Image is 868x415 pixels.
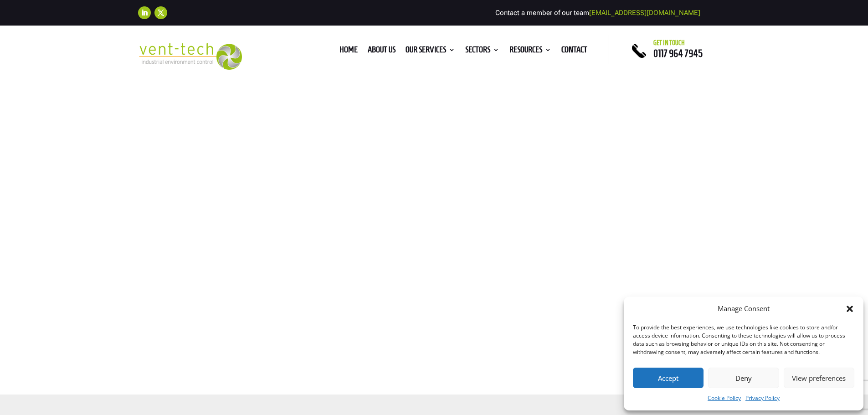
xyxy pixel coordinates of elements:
a: Cookie Policy [708,393,741,404]
a: Privacy Policy [745,393,780,404]
a: Contact [561,46,587,56]
a: Follow on X [154,6,167,19]
span: Contact a member of our team [495,9,700,17]
img: 2023-09-27T08_35_16.549ZVENT-TECH---Clear-background [138,43,242,70]
div: To provide the best experiences, we use technologies like cookies to store and/or access device i... [633,323,853,356]
div: Close dialog [845,304,854,313]
button: View preferences [784,368,854,388]
a: Follow on LinkedIn [138,6,151,19]
a: Home [339,46,358,56]
a: Our Services [406,46,455,56]
button: Accept [633,368,704,388]
button: Deny [708,368,779,388]
a: [EMAIL_ADDRESS][DOMAIN_NAME] [589,9,700,17]
a: Sectors [465,46,499,56]
a: About us [368,46,395,56]
a: 0117 964 7945 [653,48,703,59]
a: Resources [509,46,551,56]
span: Get in touch [653,39,685,46]
div: Manage Consent [718,303,770,314]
